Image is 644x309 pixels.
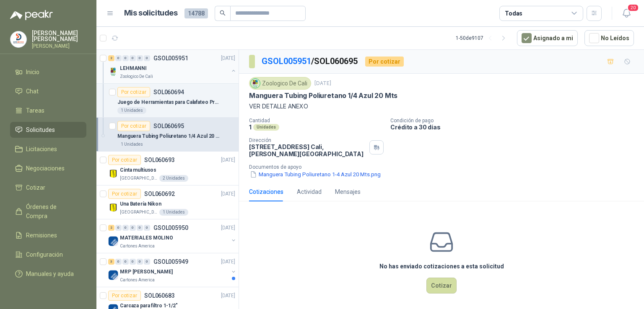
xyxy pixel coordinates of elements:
div: 0 [115,225,122,231]
a: Remisiones [10,227,86,243]
img: Company Logo [108,236,118,246]
p: MRP [PERSON_NAME] [120,268,173,276]
div: 0 [137,259,143,265]
span: Configuración [26,250,63,259]
p: [STREET_ADDRESS] Cali , [PERSON_NAME][GEOGRAPHIC_DATA] [249,143,366,157]
p: [PERSON_NAME] [PERSON_NAME] [32,30,86,42]
img: Company Logo [10,31,26,47]
p: Cinta multiusos [120,166,156,174]
span: Remisiones [26,231,57,240]
div: Por cotizar [108,189,141,199]
div: 1 Unidades [159,209,188,216]
div: 2 [108,225,114,231]
div: 0 [144,55,150,61]
div: 0 [137,55,143,61]
span: Cotizar [26,183,45,192]
a: Manuales y ayuda [10,266,86,282]
a: Solicitudes [10,122,86,138]
p: Cantidad [249,118,384,124]
img: Company Logo [108,202,118,212]
div: Unidades [253,124,279,131]
p: [DATE] [221,54,235,62]
h3: No has enviado cotizaciones a esta solicitud [379,262,504,271]
div: Por cotizar [117,87,150,97]
div: 0 [115,55,122,61]
div: Todas [505,9,522,18]
span: search [220,10,226,16]
a: Inicio [10,64,86,80]
p: [DATE] [314,80,331,88]
span: Inicio [26,67,39,77]
div: 0 [144,225,150,231]
p: SOL060692 [144,191,175,197]
div: 0 [115,259,122,265]
p: [GEOGRAPHIC_DATA] [120,175,158,182]
p: [DATE] [221,224,235,232]
span: Chat [26,87,39,96]
p: Manguera Tubing Poliuretano 1/4 Azul 20 Mts [249,91,397,100]
p: VER DETALLE ANEXO [249,102,634,111]
div: 0 [130,259,136,265]
span: Órdenes de Compra [26,202,78,221]
div: Mensajes [335,187,361,196]
p: [GEOGRAPHIC_DATA] [120,209,158,216]
p: SOL060695 [153,123,184,129]
p: Cartones America [120,243,155,250]
h1: Mis solicitudes [124,7,178,19]
button: 20 [619,6,634,21]
p: GSOL005949 [153,259,188,265]
div: 0 [137,225,143,231]
div: 0 [122,225,129,231]
button: Manguera Tubing Poliuretano 1-4 Azul 20 Mts.png [249,170,382,179]
a: Órdenes de Compra [10,199,86,224]
div: 0 [144,259,150,265]
div: 0 [122,55,129,61]
span: Solicitudes [26,125,55,134]
div: 1 - 50 de 9107 [456,31,510,45]
p: [DATE] [221,292,235,300]
p: Documentos de apoyo [249,164,641,170]
div: 2 [108,55,114,61]
div: 2 Unidades [159,175,188,182]
a: Por cotizarSOL060692[DATE] Company LogoUna Batería Nikon[GEOGRAPHIC_DATA]1 Unidades [96,185,239,219]
div: 0 [130,225,136,231]
a: Por cotizarSOL060693[DATE] Company LogoCinta multiusos[GEOGRAPHIC_DATA]2 Unidades [96,152,239,185]
a: Cotizar [10,180,86,196]
p: Juego de Herramientas para Calafateo Profesional [117,98,222,106]
a: Chat [10,83,86,99]
p: Crédito a 30 días [390,124,641,131]
p: Manguera Tubing Poliuretano 1/4 Azul 20 Mts [117,132,222,140]
button: No Leídos [584,30,634,46]
div: 0 [122,259,129,265]
img: Company Logo [251,79,260,88]
img: Logo peakr [10,10,53,20]
p: GSOL005950 [153,225,188,231]
p: Cartones America [120,277,155,283]
button: Cotizar [426,278,457,294]
a: 2 0 0 0 0 0 GSOL005950[DATE] Company LogoMATERIALES MOLINOCartones America [108,223,237,250]
button: Asignado a mi [517,30,578,46]
p: Zoologico De Cali [120,73,153,80]
div: Por cotizar [108,155,141,165]
div: 0 [130,55,136,61]
a: Licitaciones [10,141,86,157]
div: 1 Unidades [117,141,146,148]
span: 14788 [184,8,208,18]
img: Company Logo [108,67,118,77]
a: 3 0 0 0 0 0 GSOL005949[DATE] Company LogoMRP [PERSON_NAME]Cartones America [108,257,237,283]
p: [DATE] [221,156,235,164]
span: 20 [627,4,639,12]
a: Configuración [10,247,86,263]
p: SOL060694 [153,89,184,95]
p: Condición de pago [390,118,641,124]
div: Por cotizar [108,291,141,301]
p: / SOL060695 [262,55,358,68]
div: Por cotizar [365,57,404,67]
div: Cotizaciones [249,187,283,196]
div: Por cotizar [117,121,150,131]
a: Por cotizarSOL060695Manguera Tubing Poliuretano 1/4 Azul 20 Mts1 Unidades [96,118,239,152]
img: Company Logo [108,168,118,178]
p: SOL060683 [144,293,175,299]
div: 3 [108,259,114,265]
a: 2 0 0 0 0 0 GSOL005951[DATE] Company LogoLEHMANNIZoologico De Cali [108,53,237,80]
